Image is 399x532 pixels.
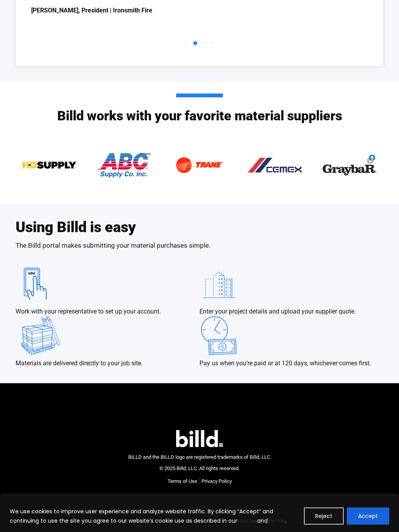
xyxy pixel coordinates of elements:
p: Work with your representative to set up your account. [16,307,161,316]
span: Go to slide 2 [193,41,197,45]
p: Pay us when you’re paid or at 120 days, whichever comes first. [199,359,371,368]
a: Terms [268,517,285,525]
span: Go to slide 1 [185,41,189,45]
p: We use cookies to improve user experience and analyze website traffic. By clicking “Accept” and c... [10,507,298,525]
a: Terms of Use [168,477,197,485]
a: Policies [237,517,257,525]
a: Privacy Policy [201,477,232,485]
button: Reject [304,507,344,525]
button: Accept [347,507,389,525]
span: Go to slide 3 [202,41,206,45]
p: The Billd portal makes submitting your material purchases simple. [16,242,210,249]
span: [PERSON_NAME], President | Ironsmith Fire [31,5,368,16]
p: Materials are delivered directly to your job site. [16,359,143,368]
h2: Using Billd is easy [16,220,136,234]
span: BILLD and the BILLD logo are registered trademarks of Billd, LLC. © 2025 Billd, LLC. All rights r... [128,454,271,471]
nav: Menu [168,477,232,485]
h2: Billd works with your favorite material suppliers [57,93,342,122]
p: Enter your project details and upload your supplier quote. [199,307,356,316]
span: Go to slide 4 [210,41,214,45]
